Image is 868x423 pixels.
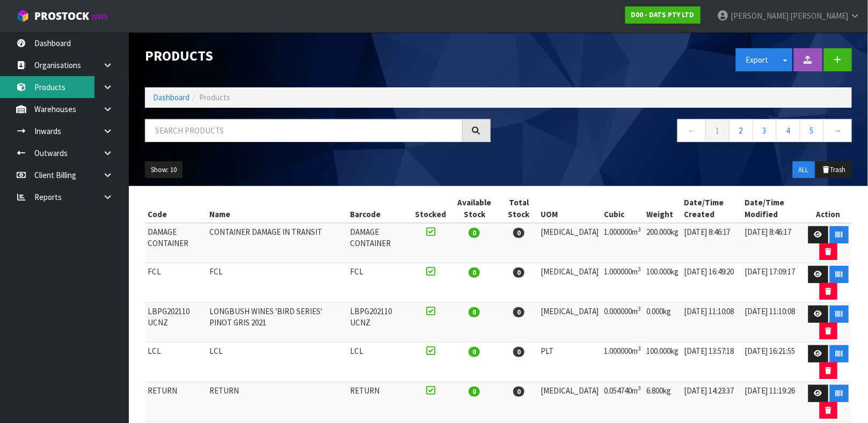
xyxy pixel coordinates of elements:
[644,223,681,263] td: 200.000kg
[199,92,230,102] span: Products
[681,263,742,303] td: [DATE] 16:49:20
[625,6,701,24] a: D00 - DATS PTY LTD
[449,194,500,223] th: Available Stock
[601,382,644,422] td: 0.054740m
[681,303,742,343] td: [DATE] 11:10:08
[538,343,601,382] td: PLT
[347,382,413,422] td: RETURN
[601,263,644,303] td: 1.000000m
[742,382,805,422] td: [DATE] 11:19:26
[469,307,480,317] span: 0
[638,345,641,352] sup: 3
[681,223,742,263] td: [DATE] 8:46:17
[644,382,681,422] td: 6.800kg
[347,194,413,223] th: Barcode
[638,226,641,233] sup: 3
[207,223,347,263] td: CONTAINER DAMAGE IN TRANSIT
[681,382,742,422] td: [DATE] 14:23:37
[145,382,207,422] td: RETURN
[638,384,641,392] sup: 3
[753,119,777,142] a: 3
[644,343,681,382] td: 100.000kg
[644,303,681,343] td: 0.000kg
[207,194,347,223] th: Name
[513,268,524,278] span: 0
[413,194,449,223] th: Stocked
[731,11,789,21] span: [PERSON_NAME]
[742,343,805,382] td: [DATE] 16:21:55
[742,263,805,303] td: [DATE] 17:09:17
[742,303,805,343] td: [DATE] 11:10:08
[207,382,347,422] td: RETURN
[145,119,463,142] input: Search products
[736,48,779,71] button: Export
[145,48,491,64] h1: Products
[823,119,852,142] a: →
[153,92,189,102] a: Dashboard
[469,387,480,397] span: 0
[601,303,644,343] td: 0.000000m
[500,194,538,223] th: Total Stock
[34,9,89,23] span: ProStock
[644,263,681,303] td: 100.000kg
[16,9,30,23] img: cube-alt.png
[601,223,644,263] td: 1.000000m
[145,194,207,223] th: Code
[705,119,730,142] a: 1
[469,268,480,278] span: 0
[207,303,347,343] td: LONGBUSH WINES 'BIRD SERIES' PINOT GRIS 2021
[638,265,641,273] sup: 3
[681,343,742,382] td: [DATE] 13:57:18
[644,194,681,223] th: Weight
[145,303,207,343] td: LBPG202110 UCNZ
[513,347,524,357] span: 0
[631,10,695,19] strong: D00 - DATS PTY LTD
[207,263,347,303] td: FCL
[538,223,601,263] td: [MEDICAL_DATA]
[742,194,805,223] th: Date/Time Modified
[347,343,413,382] td: LCL
[507,119,852,145] nav: Page navigation
[538,303,601,343] td: [MEDICAL_DATA]
[681,194,742,223] th: Date/Time Created
[538,382,601,422] td: [MEDICAL_DATA]
[513,307,524,317] span: 0
[538,263,601,303] td: [MEDICAL_DATA]
[638,305,641,313] sup: 3
[513,387,524,397] span: 0
[469,228,480,238] span: 0
[513,228,524,238] span: 0
[145,263,207,303] td: FCL
[145,343,207,382] td: LCL
[800,119,824,142] a: 5
[469,347,480,357] span: 0
[742,223,805,263] td: [DATE] 8:46:17
[601,343,644,382] td: 1.000000m
[790,11,848,21] span: [PERSON_NAME]
[347,303,413,343] td: LBPG202110 UCNZ
[816,161,852,179] button: Trash
[601,194,644,223] th: Cubic
[677,119,706,142] a: ←
[145,161,183,179] button: Show: 10
[145,223,207,263] td: DAMAGE CONTAINER
[776,119,800,142] a: 4
[793,161,815,179] button: ALL
[207,343,347,382] td: LCL
[805,194,852,223] th: Action
[729,119,753,142] a: 2
[347,223,413,263] td: DAMAGE CONTAINER
[91,12,108,22] small: WMS
[347,263,413,303] td: FCL
[538,194,601,223] th: UOM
